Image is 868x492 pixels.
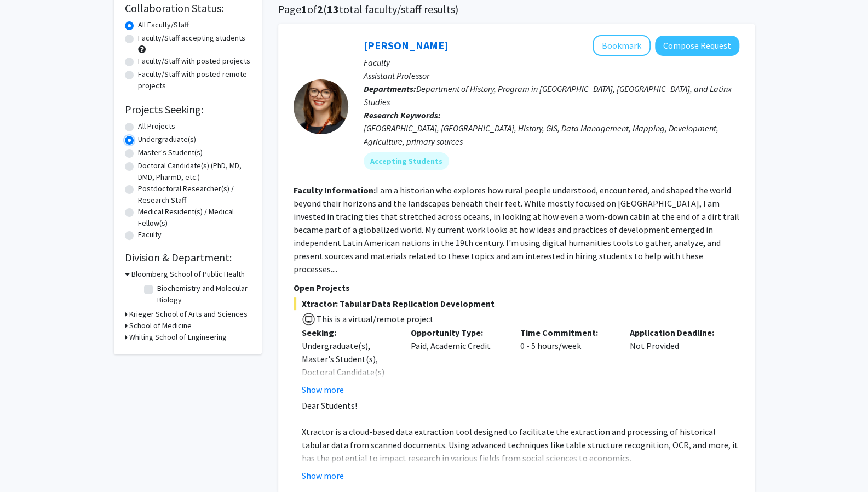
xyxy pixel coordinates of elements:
[125,2,251,15] h2: Collaboration Status:
[302,400,357,411] span: Dear Students!
[302,469,344,482] button: Show more
[302,426,738,464] span: Xtractor is a cloud-based data extraction tool designed to facilitate the extraction and processi...
[138,160,251,183] label: Doctoral Candidate(s) (PhD, MD, DMD, PharmD, etc.)
[294,297,739,310] span: Xtractor: Tabular Data Replication Development
[364,38,448,52] a: [PERSON_NAME]
[302,383,344,396] button: Show more
[138,32,245,44] label: Faculty/Staff accepting students
[302,339,395,405] div: Undergraduate(s), Master's Student(s), Doctoral Candidate(s) (PhD, MD, DMD, PharmD, etc.)
[593,35,651,56] button: Add Casey Lurtz to Bookmarks
[138,68,251,91] label: Faculty/Staff with posted remote projects
[138,229,162,241] label: Faculty
[403,326,512,396] div: Paid, Academic Credit
[327,2,339,16] span: 13
[364,83,416,94] b: Departments:
[129,320,192,331] h3: School of Medicine
[278,3,755,16] h1: Page of ( total faculty/staff results)
[138,206,251,229] label: Medical Resident(s) / Medical Fellow(s)
[364,122,739,148] div: [GEOGRAPHIC_DATA], [GEOGRAPHIC_DATA], History, GIS, Data Management, Mapping, Development, Agricu...
[125,251,251,264] h2: Division & Department:
[520,326,613,339] p: Time Commitment:
[655,36,739,56] button: Compose Request to Casey Lurtz
[138,19,189,31] label: All Faculty/Staff
[138,147,203,158] label: Master's Student(s)
[364,152,449,170] mat-chip: Accepting Students
[317,2,323,16] span: 2
[622,326,731,396] div: Not Provided
[411,326,504,339] p: Opportunity Type:
[294,281,739,294] p: Open Projects
[512,326,622,396] div: 0 - 5 hours/week
[364,69,739,82] p: Assistant Professor
[364,83,732,107] span: Department of History, Program in [GEOGRAPHIC_DATA], [GEOGRAPHIC_DATA], and Latinx Studies
[157,283,248,306] label: Biochemistry and Molecular Biology
[315,313,434,324] span: This is a virtual/remote project
[138,183,251,206] label: Postdoctoral Researcher(s) / Research Staff
[125,103,251,116] h2: Projects Seeking:
[302,326,395,339] p: Seeking:
[138,134,196,145] label: Undergraduate(s)
[131,268,245,280] h3: Bloomberg School of Public Health
[138,121,175,132] label: All Projects
[129,331,227,343] h3: Whiting School of Engineering
[301,2,307,16] span: 1
[294,185,376,196] b: Faculty Information:
[364,110,441,121] b: Research Keywords:
[364,56,739,69] p: Faculty
[8,443,47,484] iframe: Chat
[630,326,723,339] p: Application Deadline:
[129,308,248,320] h3: Krieger School of Arts and Sciences
[138,55,250,67] label: Faculty/Staff with posted projects
[294,185,739,274] fg-read-more: I am a historian who explores how rural people understood, encountered, and shaped the world beyo...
